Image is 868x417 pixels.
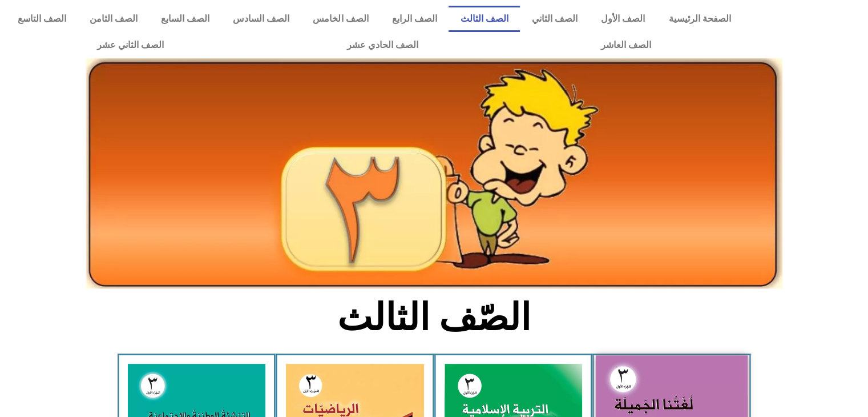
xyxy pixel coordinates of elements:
[255,32,509,58] a: الصف الحادي عشر
[149,6,221,32] a: الصف السابع
[301,6,380,32] a: الصف الخامس
[221,6,301,32] a: الصف السادس
[449,6,520,32] a: الصف الثالث
[380,6,449,32] a: الصف الرابع
[590,6,657,32] a: الصف الأول
[657,6,742,32] a: الصفحة الرئيسية
[510,32,742,58] a: الصف العاشر
[6,32,255,58] a: الصف الثاني عشر
[78,6,149,32] a: الصف الثامن
[520,6,589,32] a: الصف الثاني
[6,6,78,32] a: الصف التاسع
[245,295,623,340] h2: الصّف الثالث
